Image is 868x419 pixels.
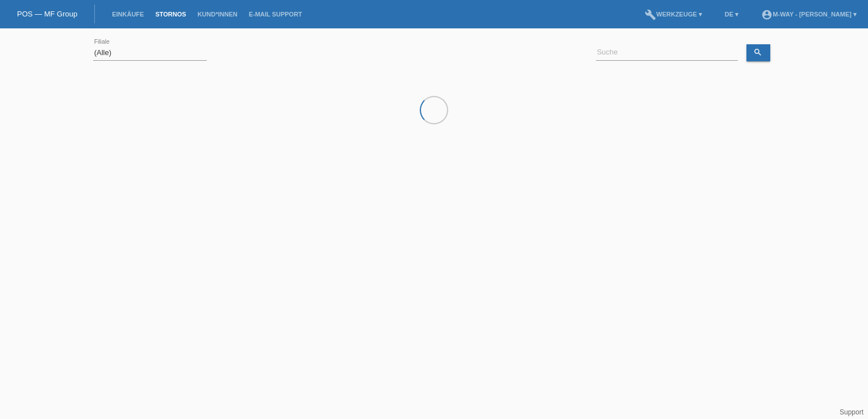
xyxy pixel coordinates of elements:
[645,9,656,20] i: build
[761,9,773,20] i: account_circle
[149,11,191,18] a: Stornos
[756,11,862,18] a: account_circlem-way - [PERSON_NAME] ▾
[840,408,863,416] a: Support
[719,11,744,18] a: DE ▾
[639,11,708,18] a: buildWerkzeuge ▾
[192,11,243,18] a: Kund*innen
[243,11,308,18] a: E-Mail Support
[753,48,762,57] i: search
[106,11,149,18] a: Einkäufe
[17,10,77,18] a: POS — MF Group
[746,44,770,61] a: search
